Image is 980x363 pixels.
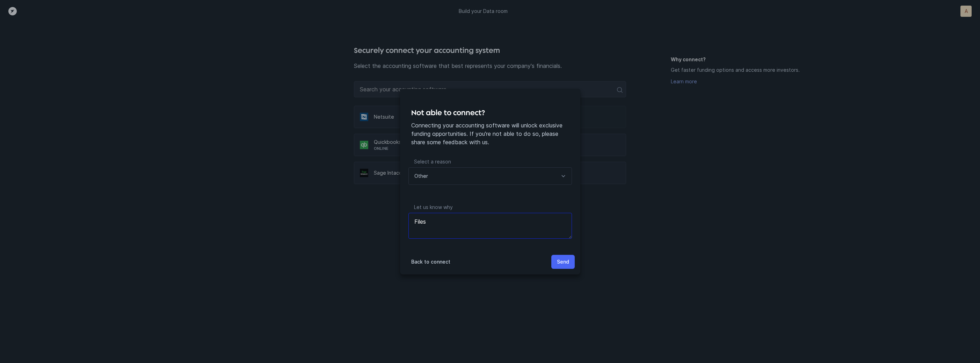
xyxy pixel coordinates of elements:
h4: Not able to connect? [411,107,569,118]
p: Let us know why [408,203,572,213]
button: Send [551,255,575,269]
p: Other [414,172,428,180]
button: Back to connect [406,255,456,269]
p: Back to connect [411,258,450,266]
p: Select a reason [408,158,572,167]
p: Send [557,258,569,266]
p: Connecting your accounting software will unlock exclusive funding opportunities. If you're not ab... [411,121,569,146]
textarea: Files [408,213,572,239]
